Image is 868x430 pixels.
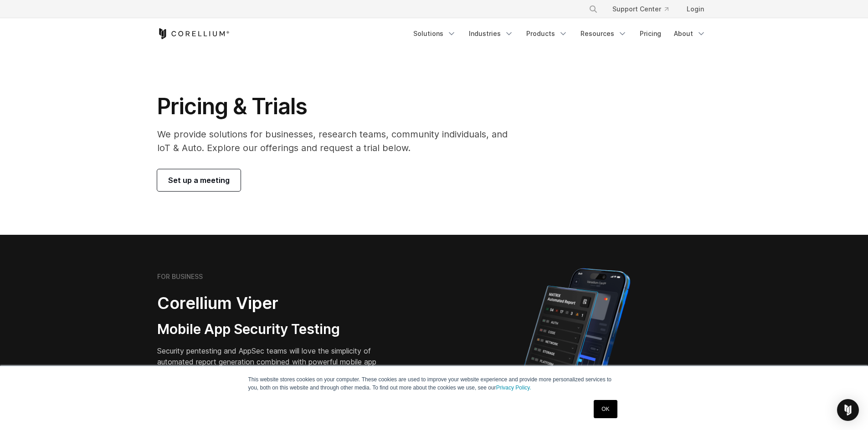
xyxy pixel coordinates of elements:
[594,400,617,418] a: OK
[634,25,667,42] a: Pricing
[157,321,390,338] h3: Mobile App Security Testing
[605,1,676,17] a: Support Center
[157,345,390,378] p: Security pentesting and AppSec teams will love the simplicity of automated report generation comb...
[668,25,711,42] a: About
[157,28,230,39] a: Corellium Home
[463,25,519,42] a: Industries
[578,1,711,17] div: Navigation Menu
[157,127,520,155] p: We provide solutions for businesses, research teams, community individuals, and IoT & Auto. Explo...
[157,169,241,191] a: Set up a meeting
[248,375,620,392] p: This website stores cookies on your computer. These cookies are used to improve your website expe...
[157,273,203,281] h6: FOR BUSINESS
[521,25,573,42] a: Products
[585,1,601,17] button: Search
[157,293,390,314] h2: Corellium Viper
[575,25,632,42] a: Resources
[508,264,646,423] img: Corellium MATRIX automated report on iPhone showing app vulnerability test results across securit...
[408,25,462,42] a: Solutions
[496,384,531,391] a: Privacy Policy.
[408,25,711,42] div: Navigation Menu
[157,93,520,120] h1: Pricing & Trials
[837,399,859,421] div: Open Intercom Messenger
[168,175,230,186] span: Set up a meeting
[679,1,711,17] a: Login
